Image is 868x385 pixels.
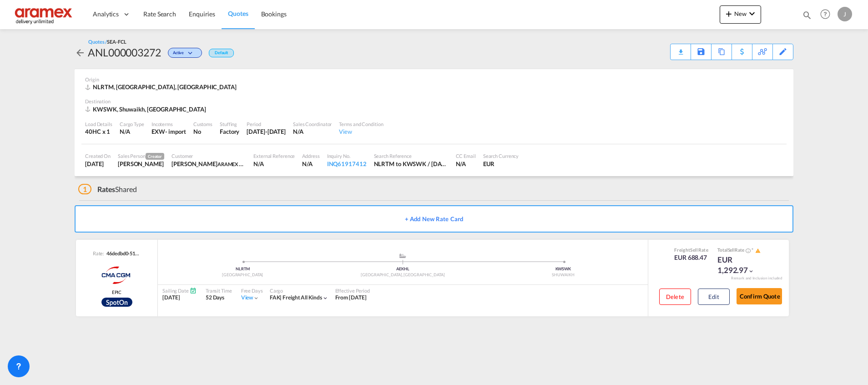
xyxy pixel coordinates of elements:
[737,288,782,304] button: Confirm Quote
[339,127,383,136] div: View
[755,248,761,253] md-icon: icon-alert
[818,6,833,22] span: Help
[161,45,204,60] div: Change Status Here
[675,46,686,52] md-icon: icon-download
[754,247,761,254] button: icon-alert
[483,272,643,278] div: SHUWAIKH
[85,105,208,113] div: KWSWK, Shuwaikh, Middle East
[302,152,319,159] div: Address
[85,83,239,91] div: NLRTM, Rotterdam, Europe
[112,289,122,295] span: EPIC
[97,185,116,193] span: Rates
[747,8,757,19] md-icon: icon-chevron-down
[120,121,144,127] div: Cargo Type
[217,160,294,167] span: ARAMEX DELIVERY SERVICES LTD
[220,121,239,127] div: Stuffing
[118,152,164,160] div: Sales Person
[88,38,126,45] div: Quotes /SEA-FCL
[327,160,367,168] div: INQ61917412
[85,127,112,136] div: 40HC x 1
[723,10,757,17] span: New
[723,8,734,19] md-icon: icon-plus 400-fg
[720,5,761,24] button: icon-plus 400-fgNewicon-chevron-down
[674,253,708,262] div: EUR 688.47
[323,272,483,278] div: [GEOGRAPHIC_DATA], [GEOGRAPHIC_DATA]
[374,152,449,159] div: Search Reference
[690,247,698,253] span: Sell
[93,10,119,19] span: Analytics
[322,295,328,301] md-icon: icon-chevron-down
[186,51,197,56] md-icon: icon-chevron-down
[728,247,735,253] span: Sell
[674,247,708,253] div: Freight Rate
[270,294,283,301] span: FAK
[78,184,91,194] span: 1
[818,6,838,23] div: Help
[193,127,212,136] div: No
[751,247,754,253] span: Subject to Remarks
[85,152,111,159] div: Created On
[85,98,783,105] div: Destination
[168,48,202,58] div: Change Status Here
[206,287,232,294] div: Transit Time
[659,289,691,305] button: Delete
[374,160,449,168] div: NLRTM to KWSWK / 15 Oct 2025
[162,287,197,294] div: Sailing Date
[94,264,140,287] img: CMACGM Spot
[189,10,215,18] span: Enquiries
[456,152,476,159] div: CC Email
[253,160,295,168] div: N/A
[838,7,852,21] div: J
[104,250,141,257] div: 46dedbd0-51e2-47b0-81a5-93d2a9f8d9b9.1dde0439-98ce-36c5-aaaf-7c56fea90668
[14,4,75,25] img: dca169e0c7e311edbe1137055cab269e.png
[675,44,686,52] div: Quote PDF is not available at this time
[323,266,483,272] div: AEKHL
[397,253,408,258] md-icon: assets/icons/custom/ship-fill.svg
[151,127,165,136] div: EXW
[698,289,730,305] button: Edit
[162,266,323,272] div: NLRTM
[327,152,367,159] div: Inquiry No.
[173,50,186,59] span: Active
[247,121,286,127] div: Period
[209,49,234,57] div: Default
[193,121,212,127] div: Customs
[172,152,246,159] div: Customer
[151,121,186,127] div: Incoterms
[75,47,86,58] md-icon: icon-arrow-left
[270,287,328,294] div: Cargo
[261,10,287,18] span: Bookings
[335,287,370,294] div: Effective Period
[85,121,112,127] div: Load Details
[748,268,754,274] md-icon: icon-chevron-down
[190,287,197,294] md-icon: Schedules Available
[146,153,164,160] span: Creator
[75,205,793,233] button: + Add New Rate Card
[120,127,144,136] div: N/A
[483,266,643,272] div: KWSWK
[802,10,812,24] div: icon-magnify
[172,160,246,168] div: Helen M
[93,250,105,257] span: Rate:
[744,247,751,254] button: Spot Rates are dynamic & can fluctuate with time
[162,272,323,278] div: [GEOGRAPHIC_DATA]
[253,152,295,159] div: External Reference
[241,294,260,302] div: Viewicon-chevron-down
[724,276,789,281] div: Remark and Inclusion included
[206,294,232,302] div: 52 Days
[228,10,248,17] span: Quotes
[162,294,197,302] div: [DATE]
[483,152,519,159] div: Search Currency
[118,160,164,168] div: Janice Camporaso
[85,160,111,168] div: 15 Oct 2025
[335,294,367,301] span: From [DATE]
[101,298,132,307] div: Rollable available
[691,44,711,60] div: Save As Template
[143,10,176,18] span: Rate Search
[107,39,126,45] span: SEA-FCL
[293,121,332,127] div: Sales Coordinator
[85,76,783,83] div: Origin
[335,294,367,302] div: From 14 Oct 2025
[75,45,88,60] div: icon-arrow-left
[88,45,161,60] div: ANL000003272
